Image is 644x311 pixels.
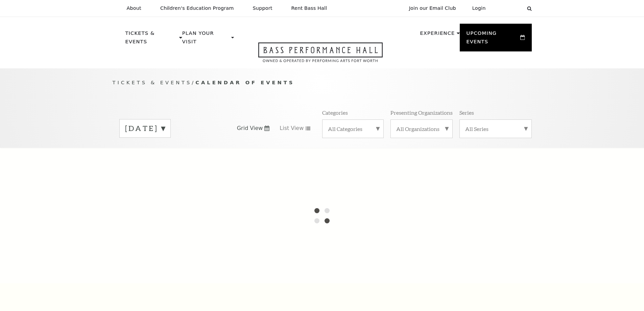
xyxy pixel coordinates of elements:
[113,79,532,87] p: /
[322,109,348,116] p: Categories
[182,29,230,50] p: Plan Your Visit
[253,5,272,11] p: Support
[113,80,192,85] span: Tickets & Events
[237,125,263,132] span: Grid View
[328,125,378,132] label: All Categories
[127,5,141,11] p: About
[396,125,447,132] label: All Organizations
[467,29,519,50] p: Upcoming Events
[291,5,327,11] p: Rent Bass Hall
[465,125,526,132] label: All Series
[195,80,294,85] span: Calendar of Events
[459,109,474,116] p: Series
[420,29,455,41] p: Experience
[390,109,453,116] p: Presenting Organizations
[497,5,521,12] select: Select:
[125,123,165,134] label: [DATE]
[160,5,234,11] p: Children's Education Program
[125,29,178,50] p: Tickets & Events
[280,125,304,132] span: List View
